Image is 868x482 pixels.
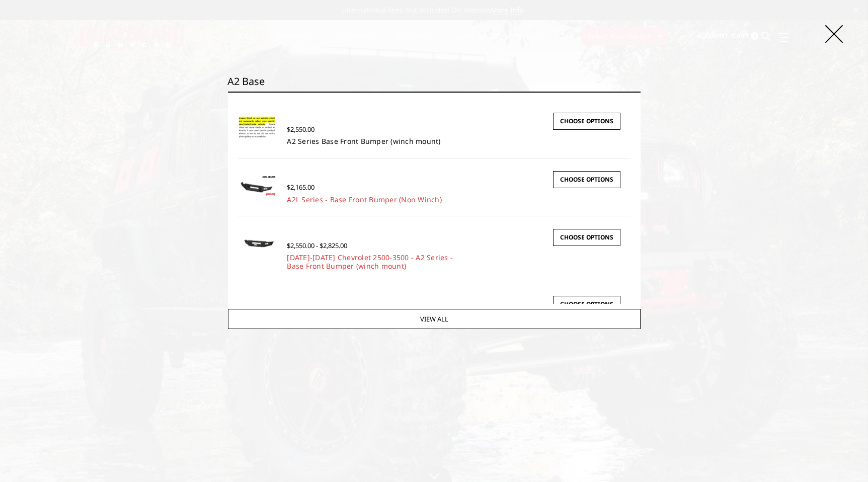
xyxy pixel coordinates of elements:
[553,296,620,313] a: Choose Options
[818,434,868,482] iframe: Chat Widget
[553,113,620,130] a: Choose Options
[227,309,641,329] a: View All
[287,183,314,192] span: $2,165.00
[553,229,620,246] a: Choose Options
[287,195,442,204] a: A2L Series - Base Front Bumper (Non Winch)
[227,71,641,92] input: Search the store
[238,114,277,140] img: A2 Series Base Front Bumper (winch mount)
[287,241,347,250] span: $2,550.00 - $2,825.00
[238,166,277,205] a: A2L Series - Base Front Bumper (Non Winch) A2L Series - Base Front Bumper (Non Winch)
[238,302,277,319] img: 2019-2025 Ram 2500-3500 - A2 Series- Base Front Bumper (winch mount)
[553,171,620,188] a: Choose Options
[287,253,453,271] a: [DATE]-[DATE] Chevrolet 2500-3500 - A2 Series - Base Front Bumper (winch mount)
[238,224,277,263] a: 2024-2025 Chevrolet 2500-3500 - A2 Series - Base Front Bumper (winch mount)
[287,125,314,134] span: $2,550.00
[238,234,277,253] img: 2024-2025 Chevrolet 2500-3500 - A2 Series - Base Front Bumper (winch mount)
[238,291,277,330] a: 2019-2025 Ram 2500-3500 - A2 Series- Base Front Bumper (winch mount)
[238,108,277,147] a: A2 Series Base Front Bumper (winch mount) A2 Series Base Front Bumper (winch mount)
[287,136,440,146] a: A2 Series Base Front Bumper (winch mount)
